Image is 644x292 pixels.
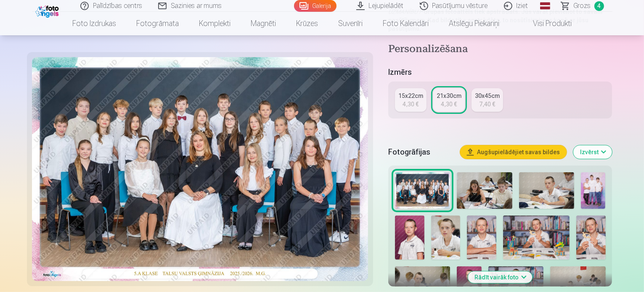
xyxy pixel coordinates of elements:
h5: Fotogrāfijas [388,146,454,158]
a: Foto izdrukas [62,12,126,35]
div: 4,30 € [403,100,419,108]
button: Rādīt vairāk foto [468,271,533,283]
button: Izvērst [573,145,612,159]
a: Fotogrāmata [126,12,189,35]
div: 15x22cm [398,92,423,100]
a: Magnēti [241,12,286,35]
a: 15x22cm4,30 € [395,88,427,112]
h5: Izmērs [388,66,612,78]
div: 4,30 € [441,100,457,108]
div: 7,40 € [479,100,495,108]
a: 30x45cm7,40 € [472,88,503,112]
h4: Personalizēšana [388,43,612,56]
a: Atslēgu piekariņi [439,12,509,35]
a: Suvenīri [328,12,373,35]
img: /fa1 [35,3,61,18]
a: Komplekti [189,12,241,35]
a: Visi produkti [509,12,582,35]
button: Augšupielādējiet savas bildes [460,145,567,159]
span: Grozs [574,1,591,11]
div: 21x30cm [437,92,461,100]
a: Foto kalendāri [373,12,439,35]
span: 4 [594,1,604,11]
a: Krūzes [286,12,328,35]
a: 21x30cm4,30 € [433,88,465,112]
div: 30x45cm [475,92,500,100]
